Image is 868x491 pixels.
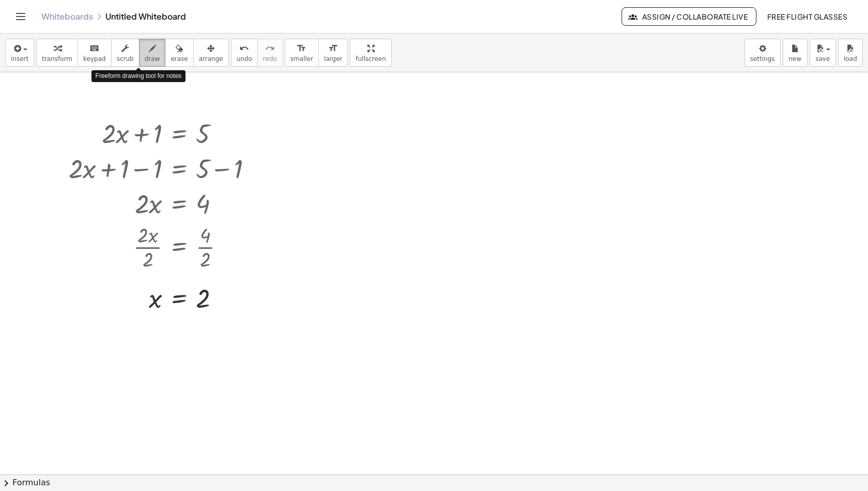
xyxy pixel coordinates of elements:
[42,55,72,62] span: transform
[11,55,28,62] span: insert
[193,39,229,67] button: arrange
[78,39,112,67] button: keyboardkeypad
[815,55,830,62] span: save
[783,39,808,67] button: new
[12,8,29,25] button: Toggle navigation
[89,42,99,55] i: keyboard
[318,39,348,67] button: format_sizelarger
[630,12,748,21] span: Assign / Collaborate Live
[285,39,319,67] button: format_sizesmaller
[622,7,756,26] button: Assign / Collaborate Live
[844,55,857,62] span: load
[265,42,275,55] i: redo
[290,55,313,62] span: smaller
[165,39,193,67] button: erase
[5,39,34,67] button: insert
[788,55,801,62] span: new
[355,55,385,62] span: fullscreen
[36,39,78,67] button: transform
[350,39,391,67] button: fullscreen
[324,55,342,62] span: larger
[199,55,223,62] span: arrange
[237,55,252,62] span: undo
[111,39,139,67] button: scrub
[758,7,856,26] button: free flight glasses
[41,11,93,22] a: Whiteboards
[263,55,277,62] span: redo
[810,39,836,67] button: save
[171,55,188,62] span: erase
[767,12,847,21] span: free flight glasses
[145,55,160,62] span: draw
[139,39,166,67] button: draw
[231,39,258,67] button: undoundo
[257,39,283,67] button: redoredo
[83,55,106,62] span: keypad
[328,42,338,55] i: format_size
[297,42,306,55] i: format_size
[838,39,863,67] button: load
[750,55,775,62] span: settings
[745,39,781,67] button: settings
[91,70,186,82] div: Freeform drawing tool for notes
[239,42,249,55] i: undo
[117,55,134,62] span: scrub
